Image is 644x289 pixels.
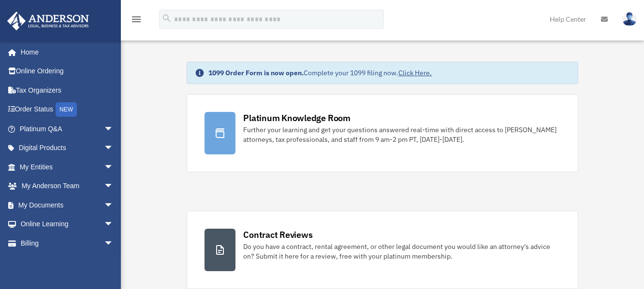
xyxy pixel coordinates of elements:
[104,138,123,158] span: arrow_drop_down
[104,234,123,253] span: arrow_drop_down
[7,253,128,272] a: Events Calendar
[7,177,128,196] a: My Anderson Teamarrow_drop_down
[7,157,128,177] a: My Entitiesarrow_drop_down
[208,69,304,77] strong: 1099 Order Form is now open.
[104,177,123,196] span: arrow_drop_down
[7,234,128,253] a: Billingarrow_drop_down
[243,112,351,124] div: Platinum Knowledge Room
[187,211,578,289] a: Contract Reviews Do you have a contract, rental agreement, or other legal document you would like...
[7,62,128,81] a: Online Ordering
[104,195,123,215] span: arrow_drop_down
[243,125,560,144] div: Further your learning and get your questions answered real-time with direct access to [PERSON_NAM...
[56,102,77,117] div: NEW
[161,13,172,24] i: search
[7,42,123,62] a: Home
[187,94,578,172] a: Platinum Knowledge Room Further your learning and get your questions answered real-time with dire...
[243,229,312,241] div: Contract Reviews
[131,14,142,25] i: menu
[622,12,637,26] img: User Pic
[7,119,128,138] a: Platinum Q&Aarrow_drop_down
[131,17,142,25] a: menu
[7,138,128,158] a: Digital Productsarrow_drop_down
[398,69,432,77] a: Click Here.
[7,81,128,100] a: Tax Organizers
[104,215,123,234] span: arrow_drop_down
[104,157,123,177] span: arrow_drop_down
[4,12,92,30] img: Anderson Advisors Platinum Portal
[7,195,128,215] a: My Documentsarrow_drop_down
[243,242,560,261] div: Do you have a contract, rental agreement, or other legal document you would like an attorney's ad...
[208,68,432,78] div: Complete your 1099 filing now.
[7,100,128,120] a: Order StatusNEW
[7,215,128,234] a: Online Learningarrow_drop_down
[104,119,123,139] span: arrow_drop_down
